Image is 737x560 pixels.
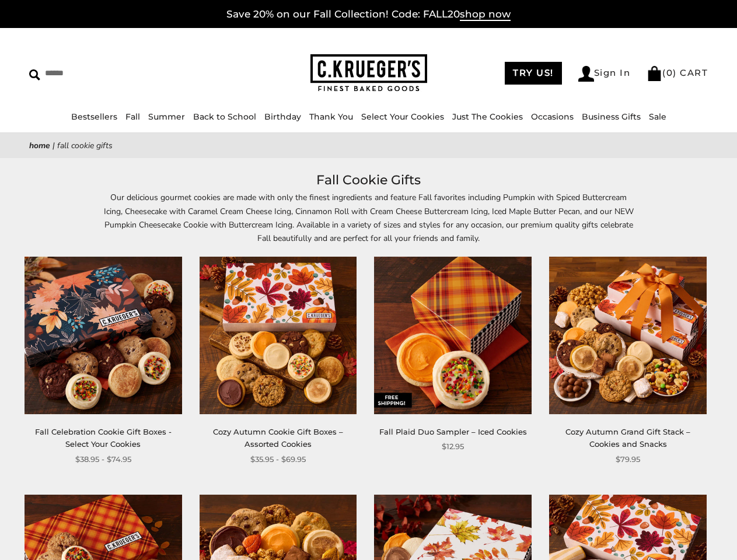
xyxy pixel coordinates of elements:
a: TRY US! [505,62,562,85]
img: Fall Celebration Cookie Gift Boxes - Select Your Cookies [25,257,182,414]
a: Summer [148,111,185,122]
img: Bag [647,66,662,81]
a: Cozy Autumn Cookie Gift Boxes – Assorted Cookies [213,427,343,449]
a: Sign In [578,66,631,82]
img: C.KRUEGER'S [310,54,427,92]
span: $38.95 - $74.95 [75,453,131,466]
a: Fall [125,111,140,122]
span: $12.95 [442,440,464,453]
a: Just The Cookies [452,111,523,122]
span: Fall Cookie Gifts [57,140,113,151]
span: 0 [666,67,673,78]
span: | [53,140,55,151]
span: shop now [460,8,511,21]
img: Account [578,66,594,82]
a: Back to School [193,111,256,122]
a: Thank You [309,111,353,122]
a: Business Gifts [582,111,641,122]
a: Bestsellers [71,111,117,122]
nav: breadcrumbs [29,139,708,152]
a: Select Your Cookies [361,111,444,122]
a: Save 20% on our Fall Collection! Code: FALL20shop now [226,8,511,21]
span: Our delicious gourmet cookies are made with only the finest ingredients and feature Fall favorite... [104,192,634,243]
img: Cozy Autumn Cookie Gift Boxes – Assorted Cookies [200,257,357,414]
span: $79.95 [616,453,640,466]
a: Sale [649,111,666,122]
a: Home [29,140,50,151]
input: Search [29,64,184,82]
a: Birthday [264,111,301,122]
img: Search [29,69,40,80]
a: Cozy Autumn Grand Gift Stack – Cookies and Snacks [565,427,690,449]
a: (0) CART [647,67,708,78]
img: Cozy Autumn Grand Gift Stack – Cookies and Snacks [549,257,707,414]
img: Fall Plaid Duo Sampler – Iced Cookies [374,257,532,414]
a: Occasions [531,111,574,122]
a: Fall Plaid Duo Sampler – Iced Cookies [379,427,527,436]
span: $35.95 - $69.95 [250,453,306,466]
h1: Fall Cookie Gifts [47,170,690,191]
a: Fall Celebration Cookie Gift Boxes - Select Your Cookies [35,427,172,449]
